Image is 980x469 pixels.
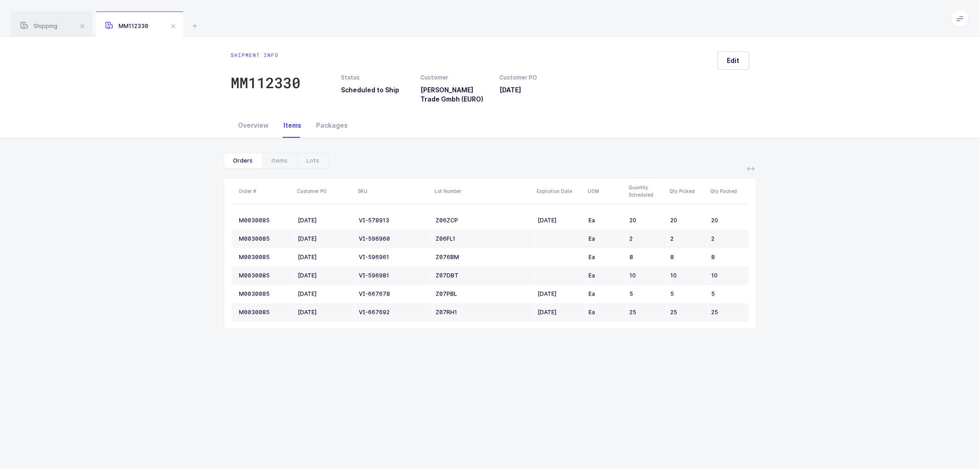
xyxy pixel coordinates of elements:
[718,51,749,70] button: Edit
[420,85,488,104] h3: [PERSON_NAME] Trade Gmbh (EURO)
[436,272,531,279] div: Z07DBT
[537,187,583,195] div: Expiration Date
[711,187,746,195] div: Qty Packed
[297,187,353,195] div: Customer PO
[435,187,532,195] div: Lot Number
[630,217,663,224] div: 20
[436,235,531,243] div: Z06FL1
[670,187,705,195] div: Qty Picked
[359,290,429,298] div: VI-667678
[630,254,663,261] div: 8
[712,309,741,316] div: 25
[671,254,704,261] div: 8
[239,254,291,261] div: M0030085
[239,290,291,298] div: M0030085
[298,254,352,261] div: [DATE]
[224,153,262,168] div: Orders
[499,85,567,95] h3: [DATE]
[239,235,291,243] div: M0030085
[538,309,582,316] div: [DATE]
[712,217,741,224] div: 20
[262,153,297,168] div: Items
[712,290,741,298] div: 5
[297,153,329,168] div: Lots
[671,272,704,279] div: 10
[359,309,429,316] div: VI-667692
[341,85,409,95] h3: Scheduled to Ship
[298,290,352,298] div: [DATE]
[239,187,292,195] div: Order #
[712,254,741,261] div: 8
[499,73,567,82] div: Customer PO
[298,309,352,316] div: [DATE]
[341,73,409,82] div: Status
[231,51,301,59] div: Shipment info
[436,290,531,298] div: Z07PBL
[298,217,352,224] div: [DATE]
[359,254,429,261] div: VI-596961
[105,23,148,29] span: MM112330
[589,290,623,298] div: Ea
[239,272,291,279] div: M0030085
[358,187,430,195] div: SKU
[420,73,488,82] div: Customer
[630,290,663,298] div: 5
[436,254,531,261] div: Z076BM
[712,272,741,279] div: 10
[298,272,352,279] div: [DATE]
[671,217,704,224] div: 20
[277,113,309,138] div: Items
[239,217,291,224] div: M0030085
[359,272,429,279] div: VI-596981
[712,235,741,243] div: 2
[589,235,623,243] div: Ea
[298,235,352,243] div: [DATE]
[359,217,429,224] div: VI-578913
[538,290,582,298] div: [DATE]
[589,309,623,316] div: Ea
[20,23,57,29] span: Shipping
[671,235,704,243] div: 2
[589,272,623,279] div: Ea
[671,309,704,316] div: 25
[671,290,704,298] div: 5
[436,217,531,224] div: Z06ZCP
[629,184,664,198] div: Quantity Scheduled
[309,113,356,138] div: Packages
[589,254,623,261] div: Ea
[239,309,291,316] div: M0030085
[436,309,531,316] div: Z07RH1
[231,113,277,138] div: Overview
[588,187,623,195] div: UOM
[589,217,623,224] div: Ea
[630,272,663,279] div: 10
[359,235,429,243] div: VI-596960
[727,56,740,65] span: Edit
[630,235,663,243] div: 2
[538,217,582,224] div: [DATE]
[630,309,663,316] div: 25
